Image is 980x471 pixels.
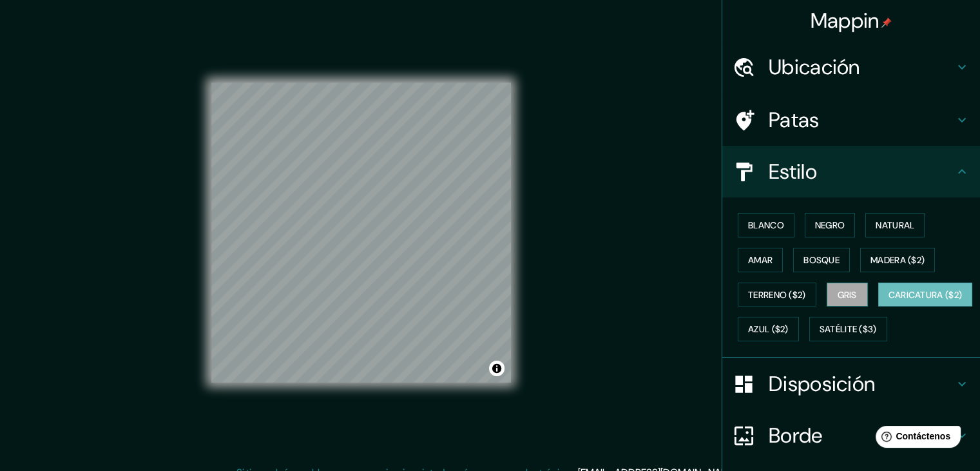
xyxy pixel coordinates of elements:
button: Terreno ($2) [738,283,816,307]
iframe: Lanzador de widgets de ayuda [865,421,966,457]
div: Estilo [722,146,980,197]
button: Gris [827,283,868,307]
font: Borde [769,422,823,449]
div: Patas [722,94,980,146]
button: Negro [805,213,856,237]
button: Blanco [738,213,794,237]
button: Madera ($2) [860,248,935,272]
div: Borde [722,410,980,461]
canvas: Mapa [211,83,511,383]
font: Patas [769,106,820,134]
font: Gris [838,289,857,301]
img: pin-icon.png [881,17,892,28]
div: Disposición [722,358,980,410]
font: Negro [815,219,845,231]
div: Ubicación [722,41,980,93]
font: Caricatura ($2) [889,289,963,301]
button: Natural [865,213,925,237]
button: Bosque [793,248,850,272]
button: Azul ($2) [738,317,799,341]
font: Satélite ($3) [820,324,877,336]
font: Azul ($2) [748,324,789,336]
button: Satélite ($3) [809,317,887,341]
font: Bosque [803,254,840,266]
font: Blanco [748,219,784,231]
font: Amar [748,254,773,266]
font: Estilo [769,158,817,185]
font: Madera ($2) [870,254,925,266]
font: Terreno ($2) [748,289,806,301]
font: Ubicación [769,54,860,81]
font: Mappin [811,7,879,34]
button: Activar o desactivar atribución [489,361,504,376]
font: Disposición [769,370,875,397]
button: Amar [738,248,783,272]
font: Natural [876,219,914,231]
button: Caricatura ($2) [878,283,973,307]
